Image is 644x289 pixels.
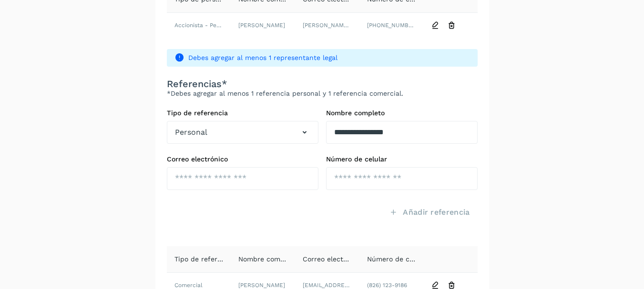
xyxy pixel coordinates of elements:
td: [PHONE_NUMBER] [359,13,424,38]
span: Correo electrónico [303,255,364,263]
span: Debes agregar al menos 1 representante legal [188,53,470,63]
span: Número de celular [367,255,428,263]
label: Número de celular [326,155,478,163]
span: Tipo de referencia [174,255,235,263]
p: *Debes agregar al menos 1 referencia personal y 1 referencia comercial. [167,90,478,98]
h3: Referencias* [167,78,478,90]
label: Nombre completo [326,109,478,117]
label: Correo electrónico [167,155,318,163]
span: Comercial [174,282,203,289]
span: Añadir referencia [403,207,470,218]
span: Accionista - Persona Física [174,22,249,29]
label: Tipo de referencia [167,109,318,117]
span: Nombre completo [238,255,297,263]
span: Personal [175,127,207,138]
button: Añadir referencia [382,201,477,223]
td: [PERSON_NAME] [231,13,295,38]
td: [PERSON_NAME][EMAIL_ADDRESS][DOMAIN_NAME] [295,13,359,38]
